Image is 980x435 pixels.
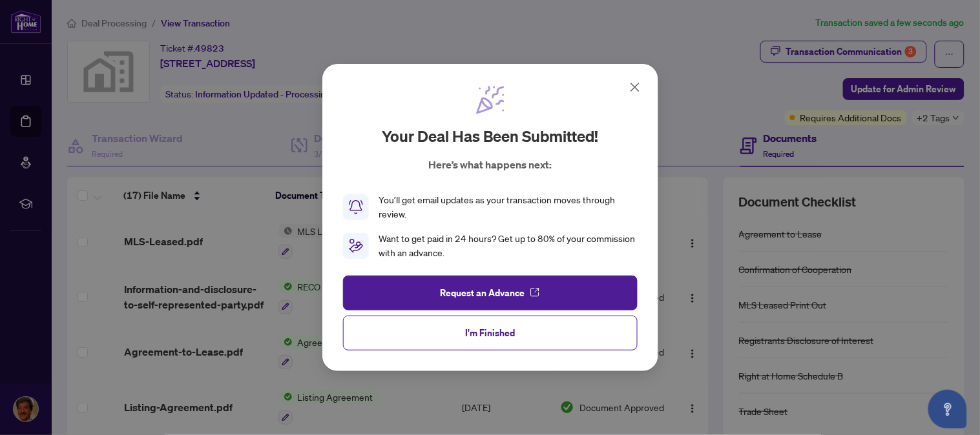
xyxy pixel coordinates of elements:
[428,157,552,172] p: Here’s what happens next:
[343,276,638,310] button: Request an Advance
[440,283,525,303] span: Request an Advance
[379,193,638,221] div: You’ll get email updates as your transaction moves through review.
[343,316,638,350] button: I'm Finished
[382,126,598,147] h2: Your deal has been submitted!
[928,390,967,429] button: Open asap
[465,323,515,343] span: I'm Finished
[379,232,638,260] div: Want to get paid in 24 hours? Get up to 80% of your commission with an advance.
